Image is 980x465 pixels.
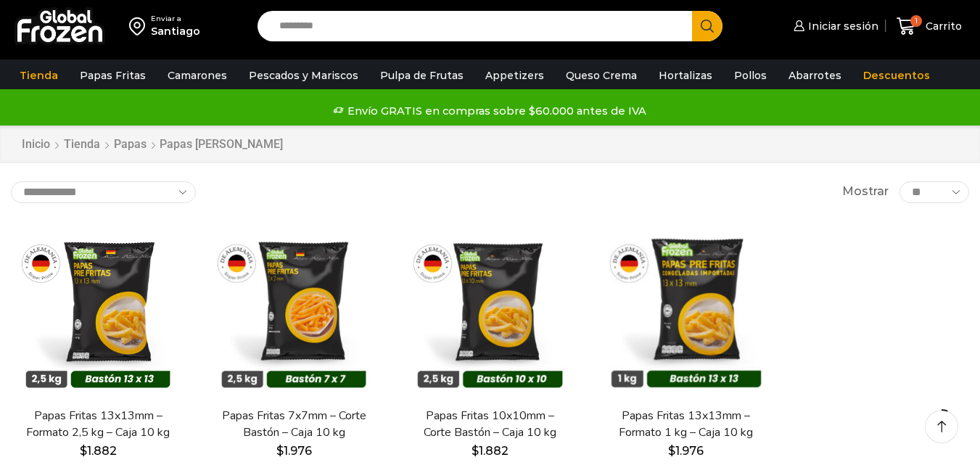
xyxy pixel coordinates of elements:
a: Papas [113,136,147,153]
a: Iniciar sesión [790,12,878,41]
a: Hortalizas [651,62,720,89]
a: Papas Fritas 7x7mm – Corte Bastón – Caja 10 kg [215,408,372,441]
span: Mostrar [842,184,889,200]
a: Pollos [727,62,774,89]
span: $ [472,444,479,458]
a: Inicio [21,136,51,153]
bdi: 1.882 [80,444,117,458]
span: $ [276,444,284,458]
div: Enviar a [151,14,200,24]
div: Santiago [151,24,200,38]
a: Queso Crema [559,62,644,89]
a: Camarones [160,62,234,89]
span: $ [668,444,675,458]
span: 1 [910,15,922,27]
a: Tienda [63,136,101,153]
nav: Breadcrumb [21,136,283,153]
button: Search button [692,11,722,41]
h1: Papas [PERSON_NAME] [160,137,283,151]
a: Descuentos [856,62,937,89]
a: Papas Fritas [73,62,153,89]
a: Pulpa de Frutas [373,62,471,89]
bdi: 1.976 [668,444,704,458]
a: Papas Fritas 13x13mm – Formato 2,5 kg – Caja 10 kg [20,408,176,441]
a: 1 Carrito [893,9,965,44]
a: Pescados y Mariscos [242,62,366,89]
select: Pedido de la tienda [11,181,196,203]
a: Abarrotes [781,62,849,89]
a: Tienda [12,62,65,89]
a: Appetizers [478,62,551,89]
img: address-field-icon.svg [129,14,151,38]
span: Carrito [922,19,962,33]
a: Papas Fritas 10x10mm – Corte Bastón – Caja 10 kg [411,408,568,441]
a: Papas Fritas 13x13mm – Formato 1 kg – Caja 10 kg [608,408,765,441]
span: Iniciar sesión [804,19,878,33]
bdi: 1.882 [472,444,508,458]
span: $ [80,444,87,458]
bdi: 1.976 [276,444,312,458]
